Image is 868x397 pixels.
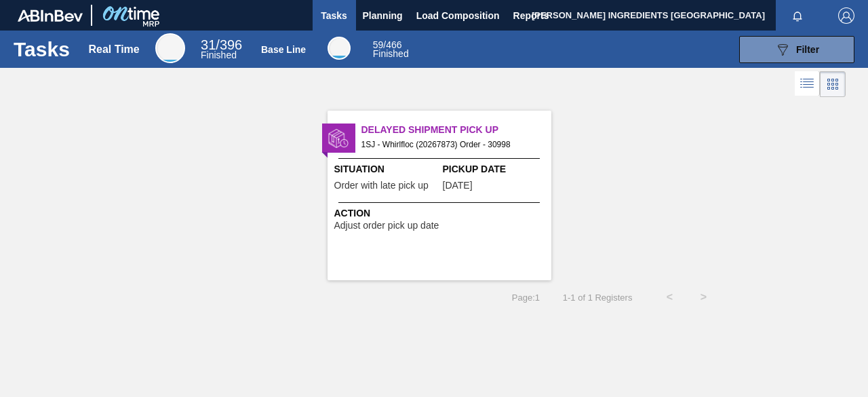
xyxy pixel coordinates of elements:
[513,7,549,24] span: Reports
[652,280,686,314] button: <
[334,221,439,231] span: Adjust order pick up date
[416,7,500,24] span: Load Composition
[443,181,473,191] span: 08/23/2025
[373,48,409,59] span: Finished
[261,44,306,55] div: Base Line
[776,6,819,25] button: Notifications
[155,33,185,63] div: Real Time
[201,37,216,52] span: 31
[796,44,819,55] span: Filter
[560,292,632,303] span: 1 - 1 of 1 Registers
[201,50,237,60] span: Finished
[686,280,720,314] button: >
[373,39,402,50] span: / 466
[328,128,349,149] img: status
[373,39,384,50] span: 59
[512,292,540,303] span: Page : 1
[361,123,551,137] span: Delayed Shipment Pick Up
[88,43,139,56] div: Real Time
[795,71,820,97] div: List Vision
[361,137,540,152] span: 1SJ - Whirlfloc (20267873) Order - 30998
[18,10,83,22] img: TNhmsLtSVTkK8tSr43FrP2fwEKptu5GPRR3wAAAABJRU5ErkJggg==
[373,41,409,58] div: Base Line
[14,41,70,57] h1: Tasks
[739,36,854,63] button: Filter
[334,206,548,221] span: Action
[201,37,242,52] span: / 396
[820,71,846,97] div: Card Vision
[838,7,854,24] img: Logout
[443,162,548,176] span: Pickup Date
[334,162,439,176] span: Situation
[319,7,349,24] span: Tasks
[334,181,429,191] span: Order with late pick up
[363,7,403,24] span: Planning
[201,39,242,60] div: Real Time
[328,37,351,60] div: Base Line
